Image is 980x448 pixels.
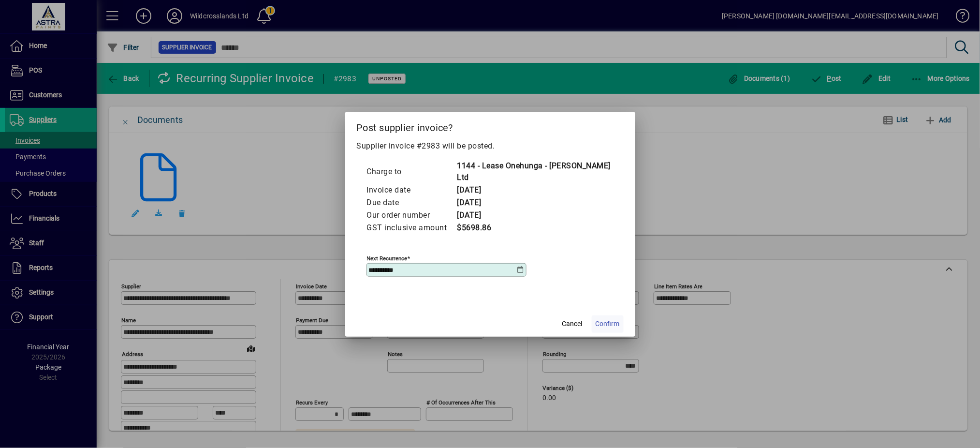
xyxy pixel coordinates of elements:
td: Due date [366,196,457,209]
td: 1144 - Lease Onehunga - [PERSON_NAME] Ltd [457,160,614,184]
td: $5698.86 [457,222,614,234]
span: Confirm [596,319,620,329]
h2: Post supplier invoice? [345,112,635,140]
td: [DATE] [457,196,614,209]
td: Charge to [366,160,457,184]
td: Invoice date [366,184,457,196]
td: GST inclusive amount [366,222,457,234]
td: Our order number [366,209,457,222]
button: Confirm [592,315,624,333]
span: Cancel [562,319,583,329]
td: [DATE] [457,184,614,196]
p: Supplier invoice #2983 will be posted. [357,140,624,152]
mat-label: Next recurrence [367,254,408,261]
td: [DATE] [457,209,614,222]
button: Cancel [557,315,588,333]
